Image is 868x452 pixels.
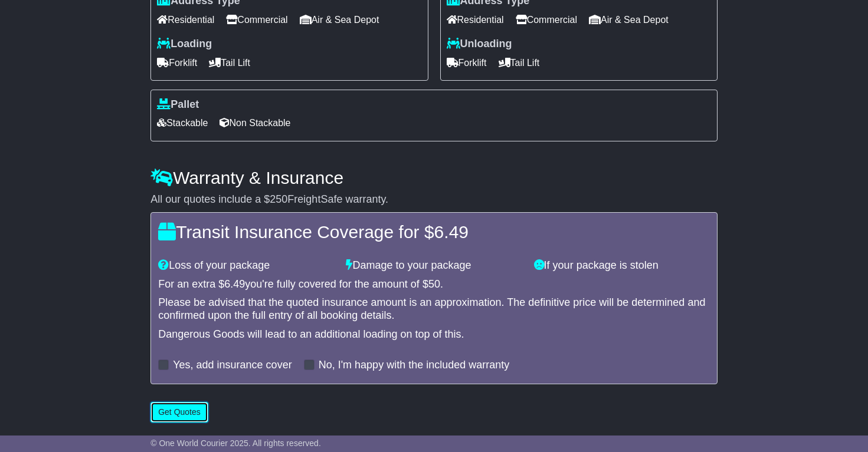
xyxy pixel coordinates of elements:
span: Residential [157,11,214,29]
span: Tail Lift [499,54,540,72]
div: If your package is stolen [528,259,716,272]
span: 6.49 [434,222,469,242]
span: Stackable [157,114,208,132]
div: For an extra $ you're fully covered for the amount of $ . [158,278,710,291]
div: Loss of your package [152,259,340,272]
span: Forklift [447,54,487,72]
label: Yes, add insurance cover [173,359,291,372]
span: Commercial [226,11,287,29]
button: Get Quotes [150,402,208,423]
div: Dangerous Goods will lead to an additional loading on top of this. [158,328,710,341]
label: Pallet [157,98,199,111]
div: Damage to your package [340,259,528,272]
span: 250 [270,193,287,205]
span: Commercial [516,11,577,29]
span: Non Stackable [220,114,290,132]
span: 6.49 [224,278,245,290]
div: Please be advised that the quoted insurance amount is an approximation. The definitive price will... [158,296,710,322]
h4: Warranty & Insurance [150,168,718,187]
label: Unloading [447,38,512,51]
label: Loading [157,38,212,51]
span: Tail Lift [209,54,250,72]
span: © One World Courier 2025. All rights reserved. [150,438,321,448]
span: Forklift [157,54,197,72]
h4: Transit Insurance Coverage for $ [158,222,710,242]
div: All our quotes include a $ FreightSafe warranty. [150,193,718,206]
span: Residential [447,11,504,29]
span: Air & Sea Depot [589,11,669,29]
span: 50 [428,278,440,290]
label: No, I'm happy with the included warranty [319,359,510,372]
span: Air & Sea Depot [300,11,379,29]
